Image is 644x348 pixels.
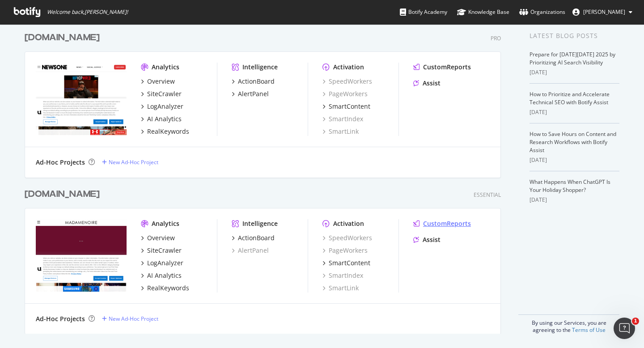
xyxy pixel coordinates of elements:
[36,63,127,135] img: www.newsone.com
[530,68,619,76] div: [DATE]
[413,79,441,88] a: Assist
[141,89,182,98] a: SiteCrawler
[36,314,85,323] div: Ad-Hoc Projects
[518,314,619,334] div: By using our Services, you are agreeing to the
[141,259,183,267] a: LogAnalyzer
[413,235,441,244] a: Assist
[329,259,370,267] div: SmartContent
[141,233,175,242] a: Overview
[423,219,471,228] div: CustomReports
[530,130,616,154] a: How to Save Hours on Content and Research Workflows with Botify Assist
[413,219,471,228] a: CustomReports
[474,191,501,199] div: Essential
[242,63,278,72] div: Intelligence
[141,246,182,255] a: SiteCrawler
[232,77,275,86] a: ActionBoard
[329,102,370,111] div: SmartContent
[141,127,189,136] a: RealKeywords
[147,259,183,267] div: LogAnalyzer
[322,102,370,111] a: SmartContent
[36,219,127,292] img: www.madamenoire.com
[322,271,363,280] a: SmartIndex
[530,90,610,106] a: How to Prioritize and Accelerate Technical SEO with Botify Assist
[47,8,128,16] span: Welcome back, [PERSON_NAME] !
[232,89,269,98] a: AlertPanel
[322,89,368,98] a: PageWorkers
[25,31,100,44] div: [DOMAIN_NAME]
[238,89,269,98] div: AlertPanel
[423,63,471,72] div: CustomReports
[530,31,619,41] div: Latest Blog Posts
[614,318,635,339] iframe: Intercom live chat
[102,158,158,166] a: New Ad-Hoc Project
[242,219,278,228] div: Intelligence
[147,102,183,111] div: LogAnalyzer
[333,63,364,72] div: Activation
[147,233,175,242] div: Overview
[141,102,183,111] a: LogAnalyzer
[109,158,158,166] div: New Ad-Hoc Project
[141,271,182,280] a: AI Analytics
[147,284,189,293] div: RealKeywords
[238,233,275,242] div: ActionBoard
[457,8,509,17] div: Knowledge Base
[141,77,175,86] a: Overview
[36,158,85,167] div: Ad-Hoc Projects
[400,8,447,17] div: Botify Academy
[25,31,103,44] a: [DOMAIN_NAME]
[423,79,441,88] div: Assist
[530,51,615,66] a: Prepare for [DATE][DATE] 2025 by Prioritizing AI Search Visibility
[147,127,189,136] div: RealKeywords
[152,219,179,228] div: Analytics
[322,77,372,86] a: SpeedWorkers
[322,284,359,293] a: SmartLink
[565,5,640,19] button: [PERSON_NAME]
[25,188,100,201] div: [DOMAIN_NAME]
[141,115,182,123] a: AI Analytics
[147,89,182,98] div: SiteCrawler
[491,34,501,42] div: Pro
[632,318,639,325] span: 1
[530,178,610,194] a: What Happens When ChatGPT Is Your Holiday Shopper?
[333,219,364,228] div: Activation
[322,246,368,255] a: PageWorkers
[413,63,471,72] a: CustomReports
[147,115,182,123] div: AI Analytics
[109,315,158,323] div: New Ad-Hoc Project
[572,326,606,334] a: Terms of Use
[423,235,441,244] div: Assist
[322,115,363,123] a: SmartIndex
[530,108,619,116] div: [DATE]
[147,271,182,280] div: AI Analytics
[322,233,372,242] a: SpeedWorkers
[519,8,565,17] div: Organizations
[141,284,189,293] a: RealKeywords
[232,246,269,255] a: AlertPanel
[147,246,182,255] div: SiteCrawler
[147,77,175,86] div: Overview
[322,259,370,267] a: SmartContent
[152,63,179,72] div: Analytics
[238,77,275,86] div: ActionBoard
[530,156,619,164] div: [DATE]
[583,8,625,16] span: Contessa Schexnayder
[25,188,103,201] a: [DOMAIN_NAME]
[322,127,359,136] a: SmartLink
[232,233,275,242] a: ActionBoard
[530,196,619,204] div: [DATE]
[102,315,158,323] a: New Ad-Hoc Project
